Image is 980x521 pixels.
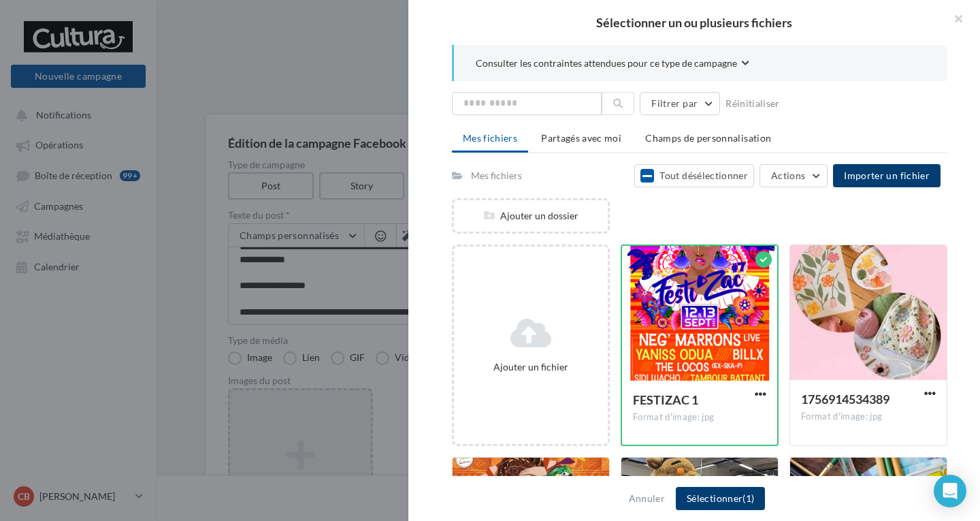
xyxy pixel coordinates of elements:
button: Annuler [623,490,670,507]
button: Réinitialiser [720,95,785,112]
span: Actions [771,170,805,181]
button: Sélectionner(1) [676,487,765,510]
div: Format d'image: jpg [633,411,766,424]
button: Importer un fichier [833,164,941,187]
div: Open Intercom Messenger [934,475,966,507]
span: FESTIZAC 1 [633,392,698,407]
button: Tout désélectionner [634,164,754,187]
span: 1756914534389 [801,392,889,407]
div: Format d'image: jpg [801,411,936,423]
button: Actions [759,164,828,187]
span: (1) [742,492,754,504]
span: Partagés avec moi [541,132,621,144]
div: Mes fichiers [471,169,522,183]
h2: Sélectionner un ou plusieurs fichiers [430,16,958,29]
div: Ajouter un dossier [454,209,608,223]
span: Champs de personnalisation [645,132,771,144]
span: Importer un fichier [844,170,930,181]
button: Consulter les contraintes attendues pour ce type de campagne [476,56,749,73]
div: Ajouter un fichier [459,360,602,374]
button: Filtrer par [640,92,720,115]
span: Consulter les contraintes attendues pour ce type de campagne [476,57,737,70]
span: Mes fichiers [463,132,517,144]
